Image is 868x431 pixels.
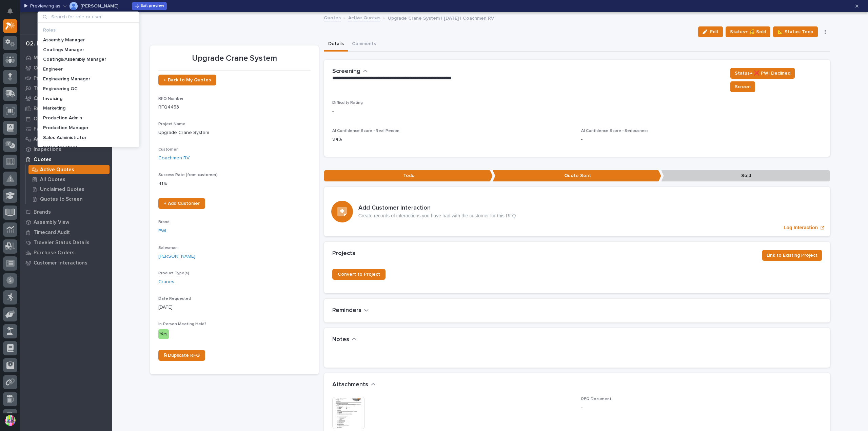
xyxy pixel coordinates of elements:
[158,155,190,162] a: Coachmen RV
[20,83,112,93] a: Travelers
[38,55,139,64] div: Coatings/Assembly Manager
[30,3,60,9] p: Previewing as
[777,28,813,36] span: 📐 Status: Todo
[38,35,139,45] div: Assembly Manager
[710,29,718,35] span: Edit
[20,73,112,83] a: Projects
[726,26,770,37] button: Status→ 💰 Sold
[34,106,55,112] p: Buildings
[581,129,649,133] span: AI Confidence Score - Seriousness
[332,381,376,389] button: Attachments
[164,353,200,358] span: ⎘ Duplicate RFQ
[20,93,112,103] a: Customers
[34,136,84,142] p: Automated Drawings
[34,126,91,132] p: Fab and Coatings Items
[332,336,349,344] h2: Notes
[26,40,60,48] div: 02. Projects
[20,114,112,124] a: Onsite Calendar
[358,213,516,219] p: Create records of interactions you have had with the customer for this RFQ
[40,167,74,173] p: Active Quotes
[164,78,211,82] span: ← Back to My Quotes
[38,113,139,123] div: Production Admin
[698,26,723,37] button: Edit
[661,170,830,181] p: Sold
[26,175,112,184] a: All Quotes
[20,144,112,154] a: Inspections
[20,103,112,114] a: Buildings
[158,253,195,260] a: [PERSON_NAME]
[324,170,493,181] p: Todo
[3,413,17,428] button: users-avatar
[338,272,380,277] span: Convert to Project
[34,260,87,266] p: Customer Interactions
[735,69,790,77] span: Status→ ❌ PWI Declined
[34,146,61,153] p: Inspections
[34,157,52,163] p: Quotes
[34,116,73,122] p: Onsite Calendar
[158,129,311,136] p: Upgrade Crane System
[158,228,166,235] a: PWI
[332,250,355,257] h2: Projects
[34,65,73,71] p: Customer Types
[762,250,822,261] button: Link to Existing Project
[43,115,82,121] p: Production Admin
[20,124,112,134] a: Fab and Coatings Items
[43,76,90,82] p: Engineering Manager
[767,251,817,259] span: Link to Existing Project
[3,4,17,18] button: Notifications
[43,47,84,53] p: Coatings Manager
[43,105,65,111] p: Marketing
[40,177,65,183] p: All Quotes
[20,258,112,268] a: Customer Interactions
[493,170,661,181] p: Quote Sent
[332,269,386,280] a: Convert to Project
[581,136,822,143] p: -
[332,307,361,314] h2: Reminders
[158,54,311,63] p: Upgrade Crane System
[324,37,348,52] button: Details
[324,14,341,21] a: Quotes
[158,104,311,111] p: RFQ4453
[20,53,112,63] a: My Work
[8,8,17,19] div: Notifications
[158,220,170,224] span: Brand
[34,85,57,92] p: Travelers
[38,143,139,153] div: Sales Assistant
[784,225,818,231] p: Log Interaction
[158,75,216,85] a: ← Back to My Quotes
[38,94,139,104] div: Invoicing
[20,207,112,217] a: Brands
[332,68,368,75] button: Screening
[43,135,86,141] p: Sales Administrator
[324,187,830,236] a: Log Interaction
[332,68,360,75] h2: Screening
[158,322,206,326] span: In-Person Meeting Held?
[158,97,183,101] span: RFQ Number
[38,74,139,84] div: Engineering Manager
[332,336,357,344] button: Notes
[20,227,112,237] a: Timecard Audit
[43,125,88,131] p: Production Manager
[38,133,139,143] div: Sales Administrator
[158,198,205,209] a: + Add Customer
[40,196,83,202] p: Quotes to Screen
[34,230,70,236] p: Timecard Audit
[26,165,112,174] a: Active Quotes
[581,397,611,401] span: RFQ Document
[730,28,766,36] span: Status→ 💰 Sold
[26,184,112,194] a: Unclaimed Quotes
[332,381,368,389] h2: Attachments
[164,201,200,206] span: + Add Customer
[158,278,174,286] a: Cranes
[40,187,84,193] p: Unclaimed Quotes
[158,271,189,275] span: Product Type(s)
[158,350,205,361] a: ⎘ Duplicate RFQ
[158,329,169,339] div: Yes
[34,250,75,256] p: Purchase Orders
[773,26,818,37] button: 📐 Status: Todo
[158,297,191,301] span: Date Requested
[43,145,77,151] p: Sales Assistant
[348,37,380,52] button: Comments
[158,122,185,126] span: Project Name
[20,12,112,35] a: Workspace Logo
